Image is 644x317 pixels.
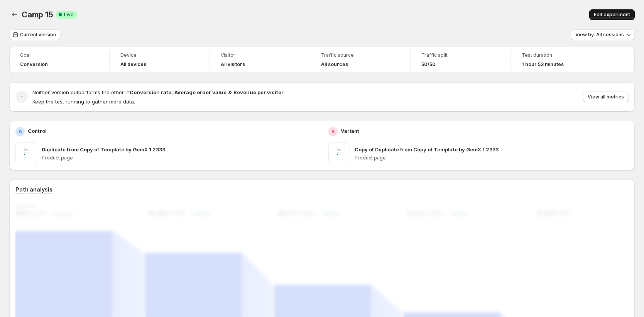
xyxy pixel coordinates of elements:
[421,51,500,68] a: Traffic split50/50
[120,61,146,68] h4: All devices
[32,89,285,95] span: Neither version outperforms the other in .
[171,89,173,95] strong: ,
[15,142,37,164] img: Duplicate from Copy of Template by GemX 1 2333
[20,52,98,58] span: Goal
[22,10,53,19] span: Camp 15
[20,61,48,68] span: Conversion
[355,146,499,153] p: Copy of Duplicate from Copy of Template by GemX 1 2333
[522,52,600,58] span: Test duration
[20,51,98,68] a: GoalConversion
[120,52,199,58] span: Device
[120,51,199,68] a: DeviceAll devices
[19,129,22,135] h2: A
[32,98,135,105] span: Keep the test running to gather more data.
[522,61,564,68] span: 1 hour 53 minutes
[15,186,52,193] h3: Path analysis
[589,9,635,20] button: Edit experiment
[594,12,630,18] span: Edit experiment
[64,12,74,18] span: Live
[28,127,47,135] p: Control
[583,92,629,102] button: View all metrics
[221,51,299,68] a: VisitorAll visitors
[228,89,232,95] strong: &
[331,129,335,135] h2: B
[341,127,359,135] p: Variant
[588,94,624,100] span: View all metrics
[421,61,436,68] span: 50/50
[321,51,399,68] a: Traffic sourceAll sources
[233,89,284,95] strong: Revenue per visitor
[221,61,245,68] h4: All visitors
[20,93,23,101] h2: -
[174,89,226,95] strong: Average order value
[575,32,624,38] span: View by: All sessions
[9,29,61,40] button: Current version
[9,9,20,20] button: Back
[130,89,171,95] strong: Conversion rate
[42,155,316,161] p: Product page
[421,52,500,58] span: Traffic split
[571,29,635,40] button: View by: All sessions
[321,61,348,68] h4: All sources
[522,51,600,68] a: Test duration1 hour 53 minutes
[20,32,56,38] span: Current version
[328,142,350,164] img: Copy of Duplicate from Copy of Template by GemX 1 2333
[321,52,399,58] span: Traffic source
[221,52,299,58] span: Visitor
[42,146,165,153] p: Duplicate from Copy of Template by GemX 1 2333
[355,155,629,161] p: Product page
